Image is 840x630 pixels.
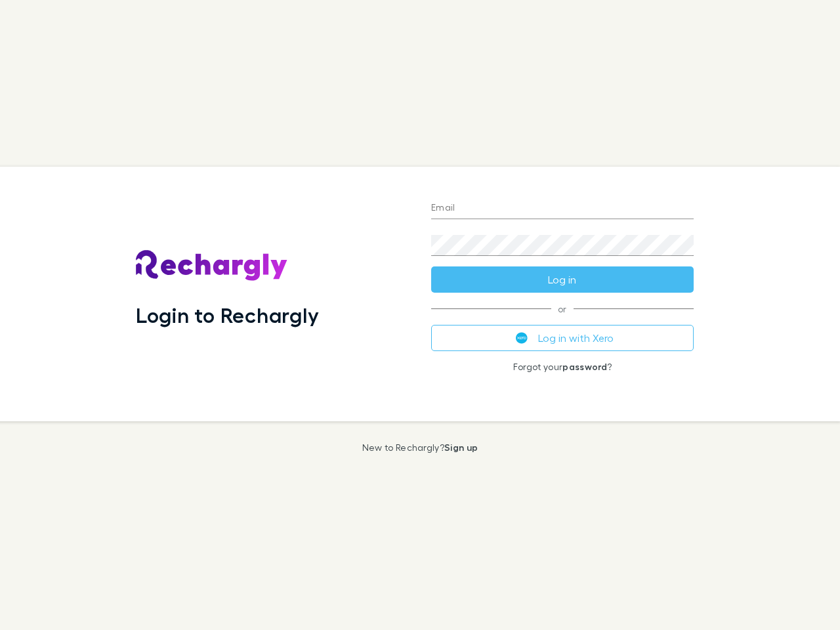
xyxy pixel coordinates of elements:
button: Log in with Xero [431,325,694,351]
button: Log in [431,266,694,293]
a: Sign up [444,442,478,453]
a: password [562,361,607,372]
h1: Login to Rechargly [136,303,319,327]
span: or [431,308,694,309]
img: Xero's logo [516,332,528,344]
p: New to Rechargly? [362,442,478,453]
img: Rechargly's Logo [136,250,288,282]
p: Forgot your ? [431,362,694,372]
